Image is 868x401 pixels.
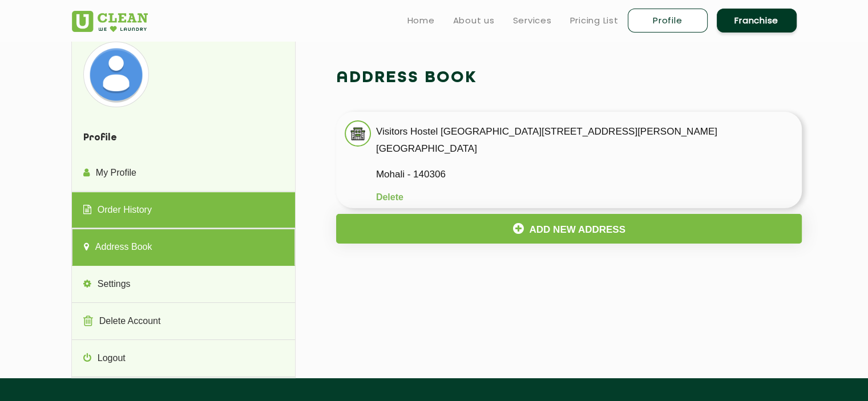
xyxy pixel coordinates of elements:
[72,229,295,266] a: Address Book
[72,303,295,340] a: Delete Account
[72,11,148,32] img: UClean Laundry and Dry Cleaning
[570,14,619,27] a: Pricing List
[346,121,370,145] img: hotal_icon.png
[628,9,708,33] a: Profile
[86,44,146,104] img: avatardefault_92824.png
[453,14,495,27] a: About us
[717,9,797,33] a: Franchise
[72,155,295,192] a: My Profile
[376,192,403,202] button: Delete
[72,121,295,155] h4: Profile
[376,166,802,183] p: Mohali - 140306
[407,14,435,27] a: Home
[336,64,802,92] h2: Address Book
[336,214,802,244] button: Add New Address
[72,192,295,229] a: Order History
[376,123,802,157] p: Visitors Hostel [GEOGRAPHIC_DATA][STREET_ADDRESS][PERSON_NAME][GEOGRAPHIC_DATA]
[72,266,295,303] a: Settings
[72,341,295,377] a: Logout
[513,14,552,27] a: Services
